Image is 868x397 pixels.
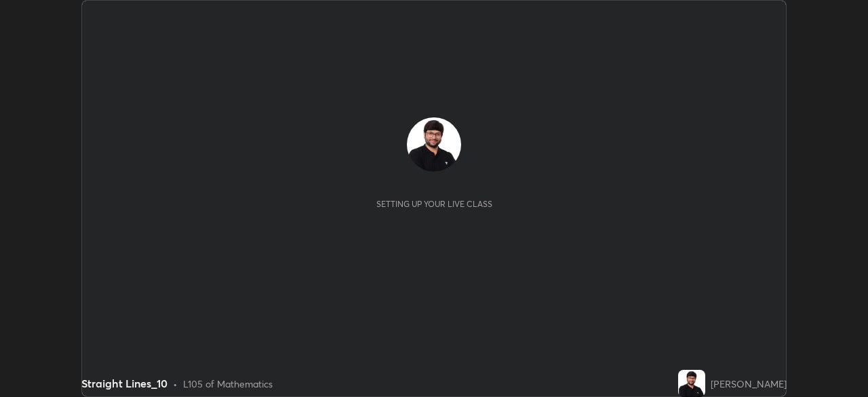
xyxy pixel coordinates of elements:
div: L105 of Mathematics [183,377,273,391]
img: b848fd764a7e4825a0166bdee03c910a.jpg [407,117,461,172]
div: [PERSON_NAME] [711,377,787,391]
div: Setting up your live class [376,199,492,209]
div: • [173,377,178,391]
div: Straight Lines_10 [81,375,167,392]
img: b848fd764a7e4825a0166bdee03c910a.jpg [678,370,705,397]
